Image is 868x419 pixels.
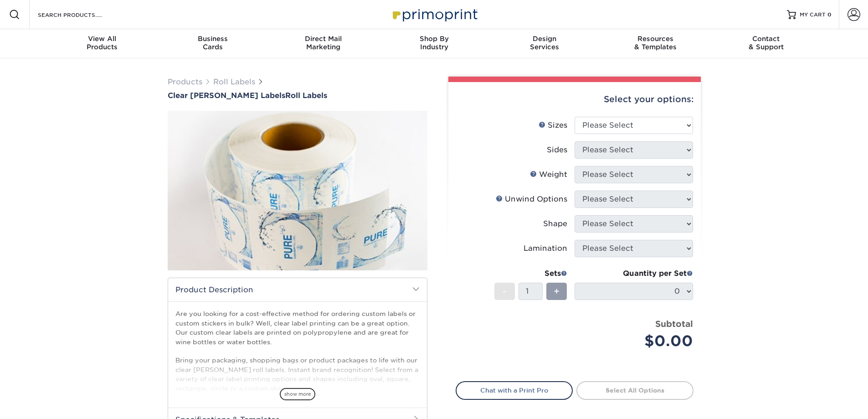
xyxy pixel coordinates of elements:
span: Contact [711,35,822,43]
span: Resources [600,35,711,43]
span: Clear [PERSON_NAME] Labels [168,91,285,100]
div: Products [47,35,158,51]
div: Shape [543,218,567,229]
div: Lamination [524,243,567,254]
a: Direct MailMarketing [268,29,379,58]
a: View AllProducts [47,29,158,58]
a: Shop ByIndustry [379,29,489,58]
div: Unwind Options [496,194,567,205]
a: Roll Labels [213,78,255,86]
a: Contact& Support [711,29,822,58]
a: Select All Options [576,381,693,399]
div: Services [489,35,600,51]
h2: Product Description [168,278,427,301]
span: show more [280,388,315,400]
span: Shop By [379,35,489,43]
a: Products [168,78,202,86]
div: Sizes [539,120,567,131]
div: & Templates [600,35,711,51]
div: & Support [711,35,822,51]
input: SEARCH PRODUCTS..... [37,9,126,20]
img: Clear BOPP Labels 01 [168,101,427,280]
span: Business [157,35,268,43]
div: Marketing [268,35,379,51]
div: Select your options: [456,82,693,117]
div: Sides [547,145,567,155]
span: MY CART [800,11,826,19]
span: View All [47,35,158,43]
strong: Subtotal [655,319,693,329]
div: Weight [530,169,567,180]
div: Sets [494,268,567,279]
div: Cards [157,35,268,51]
a: DesignServices [489,29,600,58]
div: $0.00 [581,330,693,352]
span: + [554,285,560,298]
a: Resources& Templates [600,29,711,58]
img: Primoprint [389,5,480,24]
span: 0 [827,11,832,18]
a: Clear [PERSON_NAME] LabelsRoll Labels [168,91,427,100]
span: Direct Mail [268,35,379,43]
a: BusinessCards [157,29,268,58]
span: - [503,285,507,298]
h1: Roll Labels [168,91,427,100]
span: Design [489,35,600,43]
div: Industry [379,35,489,51]
a: Chat with a Print Pro [456,381,573,399]
div: Quantity per Set [575,268,693,279]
